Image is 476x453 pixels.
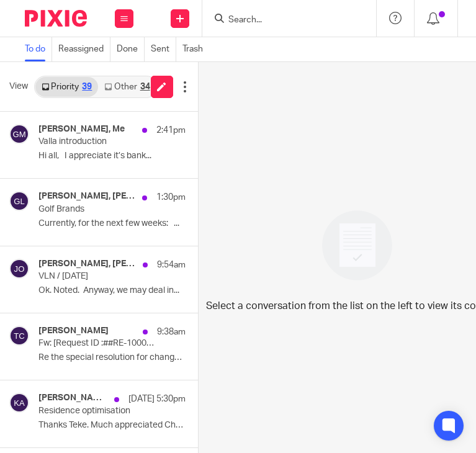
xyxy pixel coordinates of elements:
[38,124,125,135] h4: [PERSON_NAME], Me
[38,338,156,349] p: Fw: [Request ID :##RE-100036086##] : SR2719387 - add business name cessation document to submission
[156,191,186,204] p: 1:30pm
[9,259,29,279] img: svg%3E
[38,326,109,336] h4: [PERSON_NAME]
[38,393,108,403] h4: [PERSON_NAME], [PERSON_NAME], Me
[38,151,186,161] p: Hi all, I appreciate it’s bank...
[38,352,186,363] p: Re the special resolution for change of name...
[9,80,28,93] span: View
[38,420,186,431] p: Thanks Teke. Much appreciated Cheers Sent from...
[38,259,137,269] h4: [PERSON_NAME], [PERSON_NAME], [PERSON_NAME], Me
[82,83,92,91] div: 39
[38,406,156,416] p: Residence optimisation
[38,204,156,215] p: Golf Brands
[314,202,400,289] img: image
[38,191,136,202] h4: [PERSON_NAME], [PERSON_NAME], Me
[9,124,29,144] img: svg%3E
[157,259,186,271] p: 9:54am
[25,10,87,27] img: Pixie
[9,393,29,413] img: svg%3E
[156,124,186,137] p: 2:41pm
[38,137,156,147] p: Valla introduction
[58,37,110,61] a: Reassigned
[25,37,52,61] a: To do
[38,285,186,296] p: Ok. Noted. Anyway, we may deal in...
[140,83,150,91] div: 34
[128,393,186,405] p: [DATE] 5:30pm
[227,15,339,26] input: Search
[151,37,176,61] a: Sent
[182,37,209,61] a: Trash
[117,37,145,61] a: Done
[35,77,98,97] a: Priority39
[9,326,29,346] img: svg%3E
[38,271,156,282] p: VLN / [DATE]
[98,77,156,97] a: Other34
[157,326,186,338] p: 9:38am
[38,218,186,229] p: Currently, for the next few weeks: ...
[9,191,29,211] img: svg%3E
